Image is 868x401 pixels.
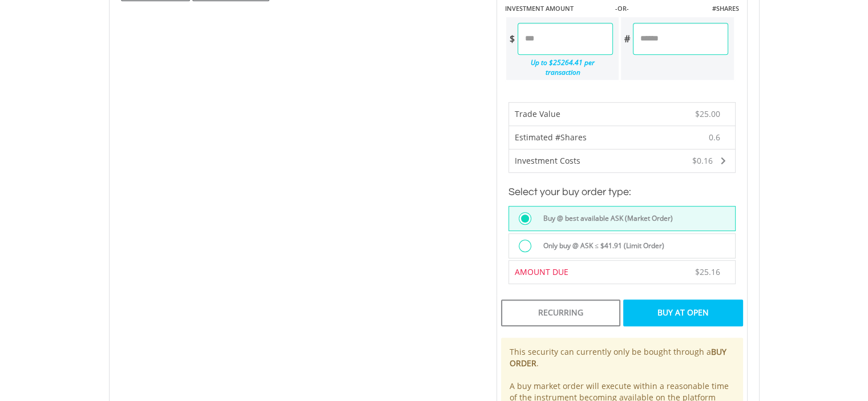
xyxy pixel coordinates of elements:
[508,184,736,200] h3: Select your buy order type:
[506,23,518,55] div: $
[621,23,633,55] div: #
[709,132,720,143] span: 0.6
[695,266,720,277] span: $25.16
[515,155,580,166] span: Investment Costs
[536,212,673,225] label: Buy @ best available ASK (Market Order)
[623,299,742,326] div: Buy At Open
[501,299,620,326] div: Recurring
[695,108,720,119] span: $25.00
[515,132,587,143] span: Estimated #Shares
[506,55,613,80] div: Up to $25264.41 per transaction
[510,346,726,368] b: BUY ORDER
[692,155,713,166] span: $0.16
[536,240,664,252] label: Only buy @ ASK ≤ $41.91 (Limit Order)
[515,108,560,119] span: Trade Value
[615,4,628,13] label: -OR-
[712,4,738,13] label: #SHARES
[505,4,574,13] label: INVESTMENT AMOUNT
[515,266,568,277] span: AMOUNT DUE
